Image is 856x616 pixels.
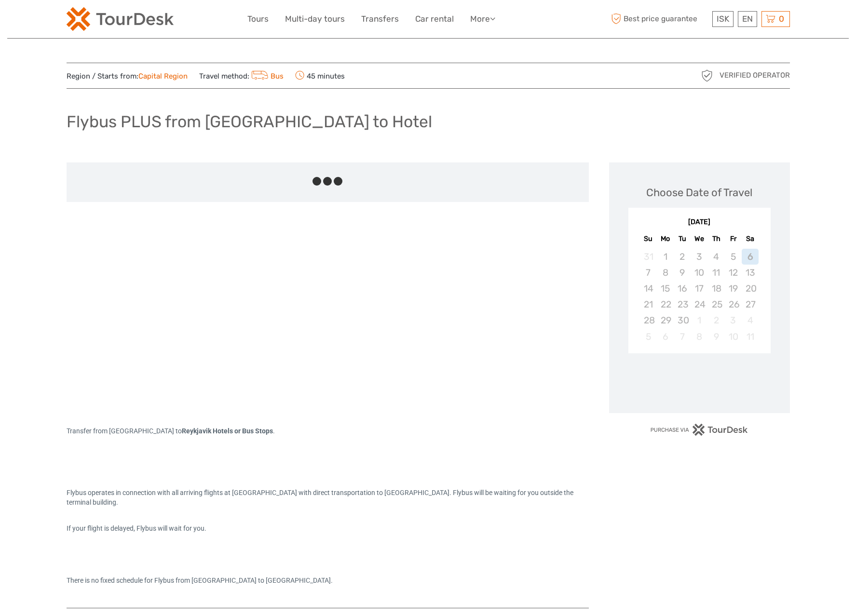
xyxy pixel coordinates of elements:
span: Transfer from [GEOGRAPHIC_DATA] to [67,427,273,435]
div: Not available Thursday, September 25th, 2025 [708,296,725,312]
div: Not available Sunday, September 14th, 2025 [640,281,657,296]
strong: Reykjavik Hotels or Bus Stops [182,427,273,435]
div: Not available Friday, September 12th, 2025 [725,265,742,281]
div: Not available Wednesday, September 3rd, 2025 [691,249,707,265]
div: Not available Wednesday, September 17th, 2025 [691,281,707,296]
div: Not available Thursday, September 11th, 2025 [708,265,725,281]
div: Not available Thursday, September 4th, 2025 [708,249,725,265]
div: Fr [725,232,742,245]
div: Not available Sunday, September 7th, 2025 [640,265,657,281]
div: Not available Monday, September 15th, 2025 [657,281,674,296]
div: Not available Monday, October 6th, 2025 [657,329,674,345]
div: Not available Saturday, September 6th, 2025 [742,249,759,265]
div: Not available Saturday, October 4th, 2025 [742,312,759,328]
div: Not available Tuesday, September 2nd, 2025 [674,249,691,265]
h1: Flybus PLUS from [GEOGRAPHIC_DATA] to Hotel [67,112,432,132]
div: Not available Friday, October 10th, 2025 [725,329,742,345]
div: Mo [657,232,674,245]
div: Tu [674,232,691,245]
a: More [470,12,495,26]
a: Multi-day tours [285,12,345,26]
div: Not available Wednesday, September 10th, 2025 [691,265,707,281]
span: Verified Operator [720,70,790,80]
div: Not available Saturday, September 20th, 2025 [742,281,759,296]
div: Not available Tuesday, September 23rd, 2025 [674,296,691,312]
div: Not available Monday, September 1st, 2025 [657,249,674,265]
span: Best price guarantee [609,11,710,27]
span: Region / Starts from: [67,71,188,81]
div: Not available Tuesday, September 9th, 2025 [674,265,691,281]
div: Not available Monday, September 29th, 2025 [657,312,674,328]
a: Bus [249,72,284,80]
div: Not available Tuesday, September 16th, 2025 [674,281,691,296]
div: Not available Sunday, September 21st, 2025 [640,296,657,312]
a: Car rental [415,12,454,26]
div: Sa [742,232,759,245]
span: 0 [777,14,786,24]
div: Th [708,232,725,245]
div: Not available Tuesday, October 7th, 2025 [674,329,691,345]
img: PurchaseViaTourDesk.png [650,424,748,436]
div: Not available Thursday, September 18th, 2025 [708,281,725,296]
div: Not available Tuesday, September 30th, 2025 [674,312,691,328]
div: Not available Thursday, October 2nd, 2025 [708,312,725,328]
div: Not available Friday, September 5th, 2025 [725,249,742,265]
div: Choose Date of Travel [646,185,752,200]
img: verified_operator_grey_128.png [699,68,715,83]
div: Not available Monday, September 22nd, 2025 [657,296,674,312]
span: If your flight is delayed, Flybus will wait for you. [67,524,206,532]
div: Loading... [696,378,703,385]
div: Not available Wednesday, October 1st, 2025 [691,312,707,328]
div: Not available Thursday, October 9th, 2025 [708,329,725,345]
div: Not available Sunday, September 28th, 2025 [640,312,657,328]
a: Transfers [361,12,399,26]
span: Travel method: [199,69,284,82]
div: Not available Sunday, October 5th, 2025 [640,329,657,345]
div: Su [640,232,657,245]
div: Not available Saturday, October 11th, 2025 [742,329,759,345]
span: Flybus operates in connection with all arriving flights at [GEOGRAPHIC_DATA] with direct transpor... [67,489,575,506]
div: [DATE] [628,217,771,228]
img: 120-15d4194f-c635-41b9-a512-a3cb382bfb57_logo_small.png [67,7,174,31]
div: Not available Saturday, September 13th, 2025 [742,265,759,281]
div: Not available Sunday, August 31st, 2025 [640,249,657,265]
div: Not available Wednesday, October 8th, 2025 [691,329,707,345]
div: Not available Friday, October 3rd, 2025 [725,312,742,328]
span: ISK [717,14,729,24]
div: Not available Friday, September 26th, 2025 [725,296,742,312]
div: Not available Wednesday, September 24th, 2025 [691,296,707,312]
a: Capital Region [138,72,188,80]
div: Not available Saturday, September 27th, 2025 [742,296,759,312]
div: Not available Friday, September 19th, 2025 [725,281,742,296]
div: EN [738,11,757,27]
span: 45 minutes [295,69,345,82]
div: Not available Monday, September 8th, 2025 [657,265,674,281]
span: . [273,427,275,435]
div: month 2025-09 [631,249,767,345]
a: Tours [247,12,269,26]
div: We [691,232,707,245]
span: There is no fixed schedule for Flybus from [GEOGRAPHIC_DATA] to [GEOGRAPHIC_DATA]. [67,576,333,584]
